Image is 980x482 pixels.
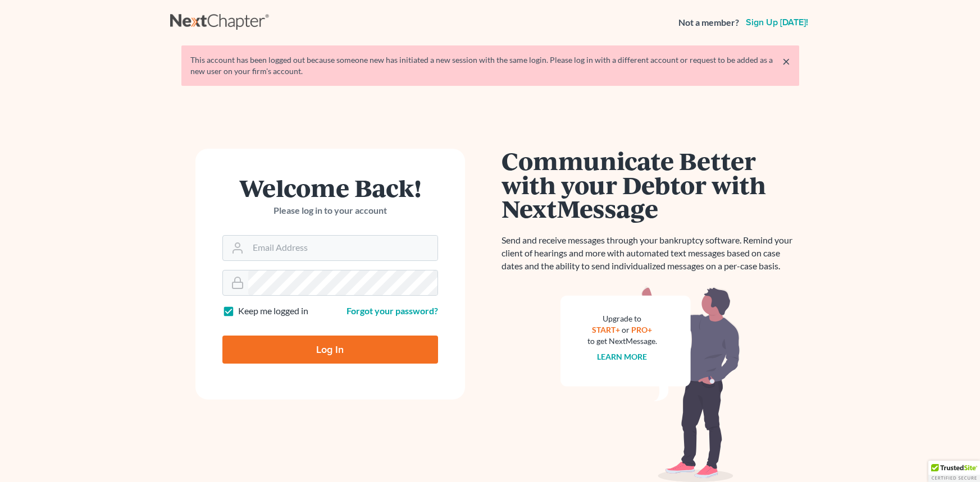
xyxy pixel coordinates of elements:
a: Forgot your password? [347,305,438,316]
div: This account has been logged out because someone new has initiated a new session with the same lo... [190,54,790,77]
strong: Not a member? [678,16,739,29]
input: Log In [222,336,438,364]
label: Keep me logged in [238,305,308,318]
h1: Communicate Better with your Debtor with NextMessage [502,149,799,221]
a: Learn more [597,352,647,361]
div: TrustedSite Certified [928,461,980,482]
p: Send and receive messages through your bankruptcy software. Remind your client of hearings and mo... [502,234,799,273]
input: Email Address [248,236,437,260]
a: START+ [592,325,620,334]
div: to get NextMessage. [587,336,657,347]
span: or [622,325,630,334]
a: Sign up [DATE]! [744,18,810,27]
a: × [782,54,790,68]
p: Please log in to your account [222,204,438,217]
h1: Welcome Back! [222,176,438,200]
div: Upgrade to [587,313,657,324]
a: PRO+ [631,325,652,334]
